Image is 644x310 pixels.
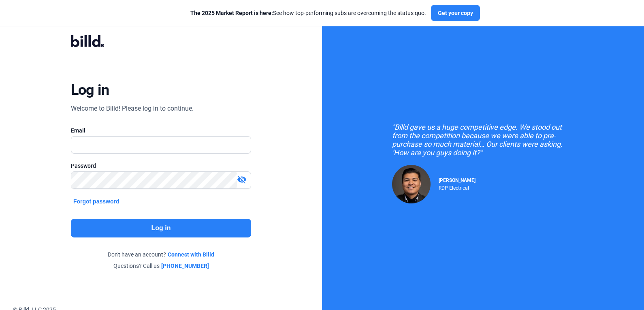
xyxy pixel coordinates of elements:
[439,177,476,183] span: [PERSON_NAME]
[71,81,109,99] div: Log in
[431,5,480,21] button: Get your copy
[439,183,476,191] div: RDP Electrical
[71,250,251,259] div: Don't have an account?
[168,250,214,259] a: Connect with Billd
[71,219,251,237] button: Log in
[71,197,122,206] button: Forgot password
[71,262,251,270] div: Questions? Call us
[161,262,209,270] a: [PHONE_NUMBER]
[190,9,426,17] div: See how top-performing subs are overcoming the status quo.
[392,123,574,157] div: "Billd gave us a huge competitive edge. We stood out from the competition because we were able to...
[71,104,194,113] div: Welcome to Billd! Please log in to continue.
[71,126,251,135] div: Email
[392,165,431,203] img: Raul Pacheco
[237,175,247,184] mat-icon: visibility_off
[190,10,273,16] span: The 2025 Market Report is here:
[71,162,251,170] div: Password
